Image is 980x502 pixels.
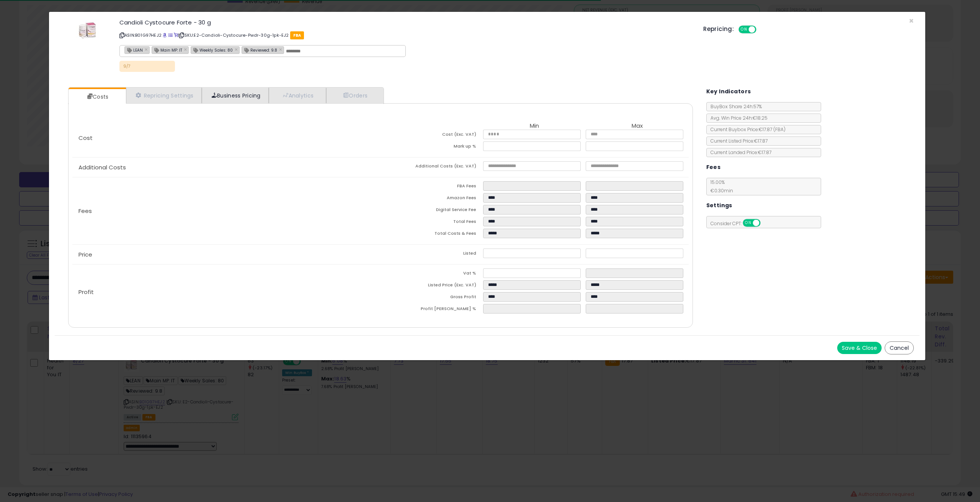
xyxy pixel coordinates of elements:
td: Listed [381,249,483,260]
a: Orders [326,88,383,103]
span: Avg. Win Price 24h: €18.25 [707,115,768,121]
td: Cost (Exc. VAT) [381,130,483,141]
td: Vat % [381,268,483,280]
a: Business Pricing [202,88,269,103]
img: 41juxiQIA6L._SL60_.jpg [76,19,99,41]
span: Current Buybox Price: [707,126,786,133]
a: Your listing only [174,32,178,38]
p: Fees [72,208,381,214]
td: Additional Costs (Exc. VAT) [381,161,483,173]
td: Total Fees [381,217,483,229]
a: Repricing Settings [126,88,202,103]
h5: Fees [706,162,721,172]
h5: Repricing: [703,26,734,32]
a: Costs [69,89,125,104]
span: Main MP: IT [152,47,182,53]
span: Consider CPT: [707,220,771,227]
span: ON [743,220,753,226]
span: × [909,15,914,26]
a: × [279,46,284,53]
span: FBA [290,31,304,39]
span: €0.30 min [707,187,733,194]
span: €17.87 [759,126,786,133]
span: BuyBox Share 24h: 57% [707,103,762,110]
td: FBA Fees [381,181,483,193]
span: Current Landed Price: €17.87 [707,149,771,156]
td: Digital Service Fee [381,205,483,217]
span: ( FBA ) [773,126,786,133]
a: × [235,46,239,53]
button: Save & Close [837,342,882,354]
a: × [145,46,149,53]
span: Reviewed: 9.8 [242,47,277,53]
button: Cancel [885,341,914,354]
a: Analytics [269,88,326,103]
p: Additional Costs [72,164,381,171]
span: OFF [755,26,768,33]
a: × [184,46,189,53]
span: Weekly Sales: 80 [191,47,233,53]
span: OFF [759,220,771,226]
td: Profit [PERSON_NAME] % [381,304,483,316]
p: Price [72,252,381,258]
p: Profit [72,289,381,295]
th: Max [586,123,688,130]
td: Amazon Fees [381,193,483,205]
a: All offer listings [168,32,173,38]
span: LEAN [125,47,143,53]
p: Cost [72,135,381,141]
h3: Candioli Cystocure Forte - 30 g [119,19,692,25]
a: BuyBox page [163,32,167,38]
span: 15.00 % [707,179,733,194]
p: ASIN: B01G97HEJ2 | SKU: E2-Candioli-Cystocure-Pwdr-30g-1pk-EJ2 [119,29,692,41]
td: Mark up % [381,141,483,153]
td: Gross Profit [381,292,483,304]
h5: Settings [706,201,732,210]
p: 9/7 [119,61,175,72]
span: Current Listed Price: €17.87 [707,138,768,144]
td: Listed Price (Exc. VAT) [381,280,483,292]
th: Min [483,123,586,130]
span: ON [739,26,749,33]
h5: Key Indicators [706,87,751,96]
td: Total Costs & Fees [381,229,483,240]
